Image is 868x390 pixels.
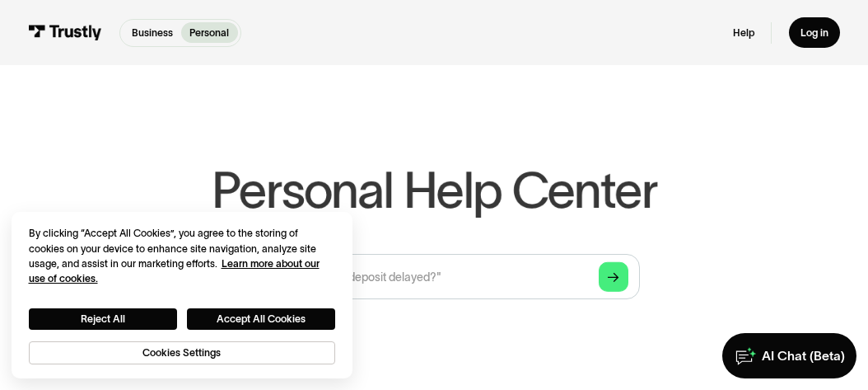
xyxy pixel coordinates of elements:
img: Trustly Logo [29,25,103,40]
div: Privacy [29,226,336,364]
input: search [228,254,640,299]
a: AI Chat (Beta) [722,333,856,378]
a: More information about your privacy, opens in a new tab [29,258,320,284]
a: Help [733,26,754,40]
div: Cookie banner [12,212,352,378]
a: Personal [181,22,238,43]
button: Cookies Settings [29,341,336,364]
div: Log in [800,26,828,40]
p: Personal [189,26,229,40]
a: Log in [789,17,840,47]
button: Accept All Cookies [187,308,335,330]
p: Business [132,26,173,40]
button: Reject All [29,308,177,330]
h1: Personal Help Center [212,166,657,215]
div: By clicking “Accept All Cookies”, you agree to the storing of cookies on your device to enhance s... [29,226,336,285]
a: Business [123,22,181,43]
form: Search [228,254,640,299]
div: AI Chat (Beta) [762,348,845,364]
